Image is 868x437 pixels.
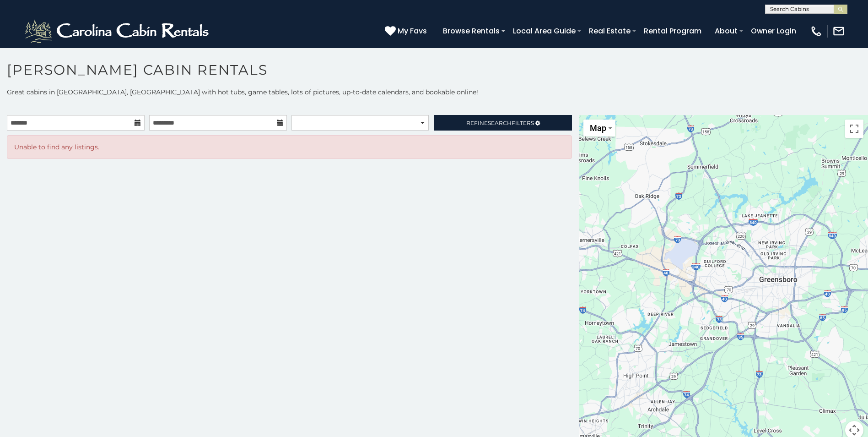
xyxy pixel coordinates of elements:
[583,120,615,137] button: Change map style
[746,23,801,39] a: Owner Login
[14,142,565,152] p: Unable to find any listings.
[590,123,606,133] span: Map
[810,25,823,38] img: phone-regular-white.png
[845,120,863,138] button: Toggle fullscreen view
[438,23,504,39] a: Browse Rentals
[434,115,571,131] a: RefineSearchFilters
[385,25,429,37] a: My Favs
[584,23,635,39] a: Real Estate
[488,120,512,126] span: Search
[466,120,534,126] span: Refine Filters
[23,17,213,45] img: White-1-2.png
[639,23,706,39] a: Rental Program
[710,23,742,39] a: About
[398,25,427,37] span: My Favs
[832,25,845,38] img: mail-regular-white.png
[508,23,580,39] a: Local Area Guide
